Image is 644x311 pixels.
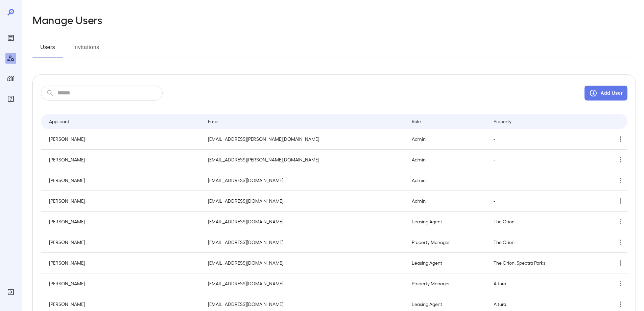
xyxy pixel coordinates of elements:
th: Role [406,114,488,129]
div: Manage Users [5,53,16,64]
p: Property Manager [412,280,483,287]
p: Altura [494,301,590,308]
p: [EMAIL_ADDRESS][DOMAIN_NAME] [208,260,401,266]
p: Leasing Agent [412,301,483,308]
p: [PERSON_NAME] [49,239,197,246]
p: [EMAIL_ADDRESS][DOMAIN_NAME] [208,198,401,204]
p: [PERSON_NAME] [49,156,197,163]
p: [PERSON_NAME] [49,136,197,142]
p: [EMAIL_ADDRESS][DOMAIN_NAME] [208,301,401,308]
th: Property [488,114,596,129]
p: Leasing Agent [412,218,483,225]
p: [EMAIL_ADDRESS][PERSON_NAME][DOMAIN_NAME] [208,136,401,142]
p: [EMAIL_ADDRESS][DOMAIN_NAME] [208,280,401,287]
p: [PERSON_NAME] [49,218,197,225]
p: Leasing Agent [412,260,483,266]
p: [EMAIL_ADDRESS][DOMAIN_NAME] [208,218,401,225]
p: - [494,156,590,163]
p: [EMAIL_ADDRESS][DOMAIN_NAME] [208,177,401,184]
p: [PERSON_NAME] [49,177,197,184]
p: - [494,198,590,204]
button: Invitations [71,42,101,58]
div: FAQ [5,93,16,104]
button: Users [32,42,63,58]
p: Admin [412,156,483,163]
th: Applicant [41,114,202,129]
p: - [494,177,590,184]
button: Add User [585,86,627,101]
div: Reports [5,32,16,43]
p: Admin [412,177,483,184]
p: [PERSON_NAME] [49,198,197,204]
th: Email [202,114,406,129]
p: Admin [412,198,483,204]
p: Property Manager [412,239,483,246]
p: The Orion [494,239,590,246]
p: Altura [494,280,590,287]
h2: Manage Users [32,14,102,26]
p: [PERSON_NAME] [49,280,197,287]
p: The Orion [494,218,590,225]
div: Log Out [5,287,16,297]
p: [PERSON_NAME] [49,260,197,266]
p: [EMAIL_ADDRESS][PERSON_NAME][DOMAIN_NAME] [208,156,401,163]
div: Manage Properties [5,73,16,84]
p: The Orion, Spectra Parks [494,260,590,266]
p: Admin [412,136,483,142]
p: [PERSON_NAME] [49,301,197,308]
p: - [494,136,590,142]
p: [EMAIL_ADDRESS][DOMAIN_NAME] [208,239,401,246]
